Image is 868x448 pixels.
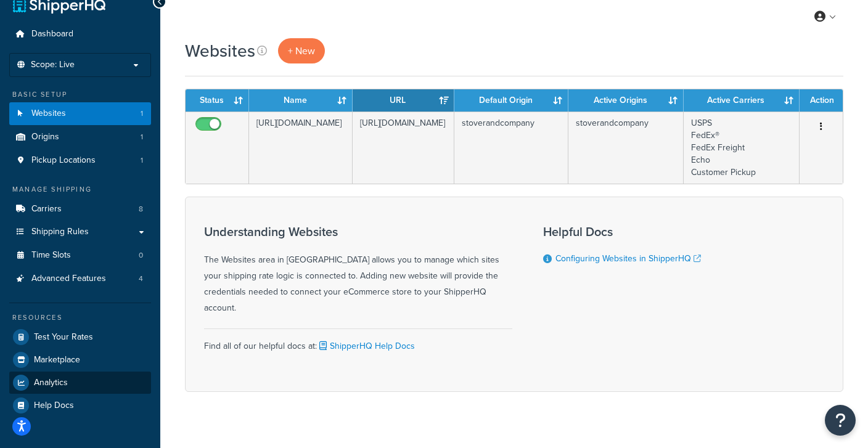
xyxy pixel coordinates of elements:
li: Pickup Locations [9,149,151,172]
th: Action [800,89,843,112]
a: Advanced Features 4 [9,267,151,290]
span: Shipping Rules [31,227,89,237]
span: Dashboard [31,29,73,39]
div: Basic Setup [9,89,151,100]
a: Time Slots 0 [9,244,151,267]
a: Configuring Websites in ShipperHQ [555,252,701,265]
td: stoverandcompany [454,112,569,184]
th: URL: activate to sort column ascending [353,89,454,112]
span: Time Slots [31,250,71,261]
li: Carriers [9,198,151,221]
th: Active Carriers: activate to sort column ascending [684,89,800,112]
span: 1 [141,155,143,166]
div: Resources [9,312,151,323]
li: Advanced Features [9,267,151,290]
li: Origins [9,126,151,149]
div: The Websites area in [GEOGRAPHIC_DATA] allows you to manage which sites your shipping rate logic ... [204,225,512,316]
span: Test Your Rates [34,332,93,343]
span: Carriers [31,204,62,214]
a: Marketplace [9,349,151,371]
a: Carriers 8 [9,198,151,221]
span: 1 [141,108,143,119]
a: Analytics [9,372,151,394]
a: + New [278,38,325,63]
div: Find all of our helpful docs at: [204,328,512,354]
td: [URL][DOMAIN_NAME] [353,112,454,184]
span: Advanced Features [31,274,106,284]
td: stoverandcompany [568,112,684,184]
button: Open Resource Center [825,405,856,436]
span: + New [288,44,315,58]
td: USPS FedEx® FedEx Freight Echo Customer Pickup [684,112,800,184]
span: Analytics [34,378,68,388]
td: [URL][DOMAIN_NAME] [249,112,353,184]
li: Websites [9,102,151,125]
span: Origins [31,132,59,142]
h3: Understanding Websites [204,225,512,238]
h3: Helpful Docs [543,225,701,238]
a: Help Docs [9,394,151,417]
span: 1 [141,132,143,142]
h1: Websites [185,39,255,63]
a: Test Your Rates [9,326,151,348]
span: 4 [139,274,143,284]
a: Origins 1 [9,126,151,149]
th: Name: activate to sort column ascending [249,89,353,112]
span: Help Docs [34,401,74,411]
span: Scope: Live [31,60,75,70]
a: Websites 1 [9,102,151,125]
li: Time Slots [9,244,151,267]
a: Pickup Locations 1 [9,149,151,172]
div: Manage Shipping [9,184,151,195]
span: Marketplace [34,355,80,365]
a: Shipping Rules [9,221,151,243]
span: Websites [31,108,66,119]
th: Default Origin: activate to sort column ascending [454,89,569,112]
span: 8 [139,204,143,214]
span: Pickup Locations [31,155,96,166]
th: Active Origins: activate to sort column ascending [568,89,684,112]
span: 0 [139,250,143,261]
a: ShipperHQ Help Docs [317,340,415,352]
th: Status: activate to sort column ascending [186,89,249,112]
a: Dashboard [9,23,151,46]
